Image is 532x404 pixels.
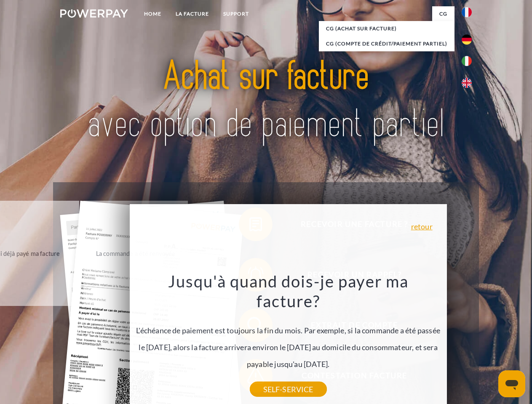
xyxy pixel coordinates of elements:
[134,271,442,389] div: L'échéance de paiement est toujours la fin du mois. Par exemple, si la commande a été passée le [...
[80,40,452,161] img: title-powerpay_fr.svg
[462,35,472,45] img: de
[498,370,525,397] iframe: Bouton de lancement de la fenêtre de messagerie
[411,223,433,230] a: retour
[462,7,472,17] img: fr
[134,271,442,311] h3: Jusqu'à quand dois-je payer ma facture?
[216,6,256,21] a: Support
[168,6,216,21] a: LA FACTURE
[319,21,454,36] a: CG (achat sur facture)
[60,9,128,18] img: logo-powerpay-white.svg
[319,36,454,51] a: CG (Compte de crédit/paiement partiel)
[432,6,454,21] a: CG
[462,78,472,88] img: en
[250,382,327,397] a: SELF-SERVICE
[462,56,472,66] img: it
[88,247,183,259] div: La commande a été renvoyée
[137,6,168,21] a: Home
